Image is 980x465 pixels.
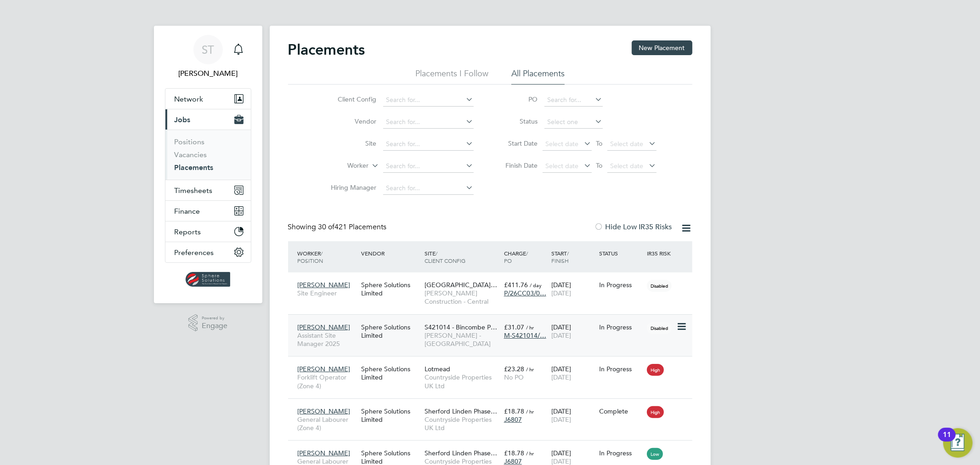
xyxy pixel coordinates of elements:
div: IR35 Risk [645,245,676,261]
a: Powered byEngage [188,314,227,332]
span: M-S421014/… [504,331,546,340]
span: [PERSON_NAME] [298,407,351,415]
a: [PERSON_NAME]Assistant Site Manager 2025Sphere Solutions LimitedS421014 - Bincombe P…[PERSON_NAME... [295,318,692,326]
div: Site [422,245,502,269]
span: Network [175,95,204,103]
span: Finance [175,207,200,215]
span: [DATE] [551,289,571,297]
span: [DATE] [551,415,571,424]
label: PO [497,95,538,103]
span: £18.78 [504,449,524,457]
span: ST [202,44,214,56]
span: / PO [504,250,528,264]
label: Status [497,117,538,125]
span: Low [647,448,663,460]
li: All Placements [511,68,565,85]
div: 11 [943,435,951,447]
span: / Finish [551,250,569,264]
span: [DATE] [551,373,571,381]
span: [PERSON_NAME] [298,281,351,289]
span: £18.78 [504,407,524,415]
span: 421 Placements [318,222,387,232]
span: Selin Thomas [165,68,251,79]
span: S421014 - Bincombe P… [425,323,497,331]
button: Jobs [165,109,251,130]
input: Search for... [383,94,474,107]
div: In Progress [599,323,642,331]
span: Preferences [175,248,214,257]
span: [PERSON_NAME] [298,323,351,331]
span: [PERSON_NAME] - [GEOGRAPHIC_DATA] [425,331,499,348]
span: [PERSON_NAME] Construction - Central [425,289,499,306]
label: Client Config [324,95,377,103]
span: To [594,159,606,171]
span: Select date [546,140,579,148]
span: High [647,364,664,376]
span: / hr [526,450,534,457]
label: Vendor [324,117,377,125]
div: In Progress [599,281,642,289]
span: Jobs [175,115,191,124]
span: / Client Config [425,250,465,264]
span: [DATE] [551,331,571,340]
label: Worker [316,161,369,170]
h2: Placements [288,40,365,59]
div: Sphere Solutions Limited [359,403,422,428]
a: [PERSON_NAME]Forklift Operator (Zone 4)Sphere Solutions LimitedLotmeadCountryside Properties UK L... [295,360,692,368]
button: Network [165,89,251,109]
label: Site [324,139,377,147]
span: / hr [526,366,534,373]
input: Search for... [383,116,474,129]
div: In Progress [599,365,642,373]
a: [PERSON_NAME]General Labourer (Zone 4)Sphere Solutions LimitedSherford Linden Phase…Countryside P... [295,402,692,410]
span: Select date [546,162,579,170]
div: [DATE] [549,360,597,386]
input: Search for... [544,94,603,107]
div: Sphere Solutions Limited [359,318,422,344]
span: / Position [298,250,323,264]
span: / hr [526,324,534,331]
button: Timesheets [165,180,251,200]
button: Reports [165,221,251,242]
a: Vacancies [175,150,207,159]
div: [DATE] [549,276,597,302]
div: Charge [502,245,549,269]
input: Select one [544,116,603,129]
a: Go to home page [165,272,251,287]
span: Reports [175,227,201,236]
span: High [647,406,664,418]
a: Placements [175,163,214,172]
span: £23.28 [504,365,524,373]
span: £411.76 [504,281,528,289]
label: Hide Low IR35 Risks [595,222,672,232]
div: [DATE] [549,318,597,344]
div: Start [549,245,597,269]
div: [DATE] [549,403,597,428]
span: J6807 [504,415,522,424]
nav: Main navigation [154,26,262,303]
span: 30 of [318,222,335,232]
button: Open Resource Center, 11 new notifications [943,428,973,458]
span: [GEOGRAPHIC_DATA]… [425,281,497,289]
div: Sphere Solutions Limited [359,360,422,386]
div: Showing [288,222,389,232]
label: Start Date [497,139,538,147]
span: Disabled [647,322,672,334]
div: Worker [295,245,359,269]
span: To [594,137,606,149]
div: Jobs [165,130,251,180]
span: £31.07 [504,323,524,331]
div: Sphere Solutions Limited [359,276,422,302]
span: / day [530,282,542,289]
span: Site Engineer [298,289,357,297]
a: ST[PERSON_NAME] [165,35,251,79]
span: Select date [611,162,644,170]
button: Finance [165,201,251,221]
a: Positions [175,137,205,146]
span: Powered by [202,314,227,322]
input: Search for... [383,182,474,195]
span: [PERSON_NAME] [298,449,351,457]
span: / hr [526,408,534,415]
span: Countryside Properties UK Ltd [425,415,499,432]
span: General Labourer (Zone 4) [298,415,357,432]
